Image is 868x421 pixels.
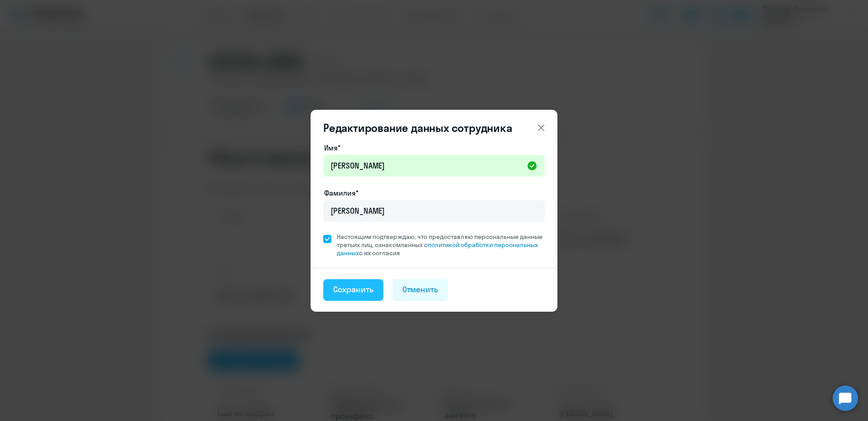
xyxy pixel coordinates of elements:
[337,241,538,257] a: политикой обработки персональных данных
[323,279,383,301] button: Сохранить
[392,279,448,301] button: Отменить
[337,233,545,257] span: Настоящим подтверждаю, что предоставляю персональные данные третьих лиц, ознакомленных с с их сог...
[402,284,439,295] div: Отменить
[311,121,557,135] header: Редактирование данных сотрудника
[324,187,359,198] label: Фамилия*
[333,284,373,295] div: Сохранить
